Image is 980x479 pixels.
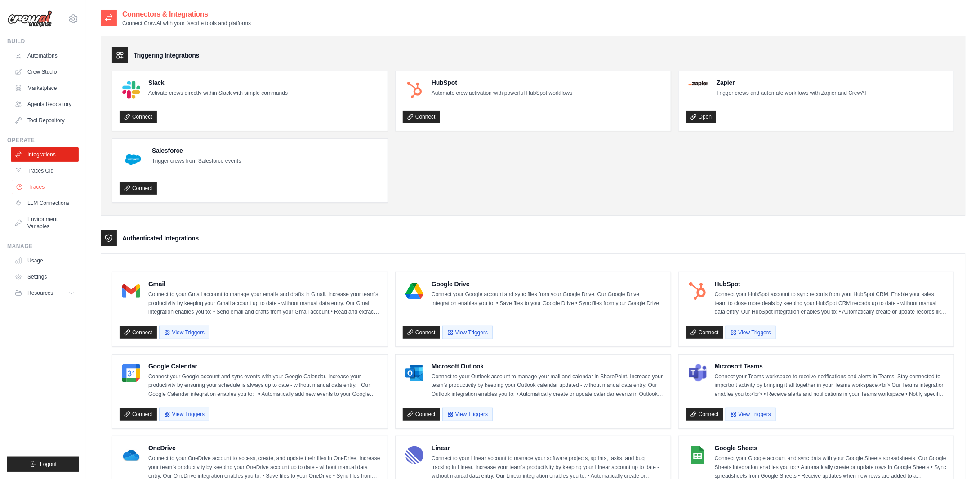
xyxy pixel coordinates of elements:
button: View Triggers [159,326,209,339]
button: View Triggers [726,408,776,421]
div: Manage [7,243,79,250]
img: OneDrive Logo [122,446,140,464]
h4: Linear [432,444,664,452]
p: Connect your Google account and sync events with your Google Calendar. Increase your productivity... [148,373,380,399]
img: Google Sheets Logo [689,446,707,464]
a: Connect [403,111,440,123]
h4: Google Calendar [148,362,380,371]
a: Connect [686,408,723,421]
img: Google Calendar Logo [122,364,140,382]
h3: Authenticated Integrations [122,234,199,243]
a: LLM Connections [11,196,79,210]
a: Usage [11,253,79,268]
img: HubSpot Logo [405,81,423,99]
h4: Microsoft Teams [715,362,947,371]
a: Open [686,111,716,123]
img: Linear Logo [405,446,423,464]
a: Automations [11,49,79,63]
h3: Triggering Integrations [134,51,199,60]
img: Gmail Logo [122,282,140,300]
img: Logo [7,10,52,27]
p: Activate crews directly within Slack with simple commands [148,89,288,98]
img: Slack Logo [122,81,140,99]
button: View Triggers [726,326,776,339]
img: Google Drive Logo [405,282,423,300]
span: Resources [27,289,53,297]
p: Connect to your Gmail account to manage your emails and drafts in Gmail. Increase your team’s pro... [148,290,380,317]
a: Environment Variables [11,212,79,234]
h4: Gmail [148,279,380,288]
button: Resources [11,286,79,300]
h4: Zapier [717,78,866,87]
h4: Slack [148,78,288,87]
p: Connect your HubSpot account to sync records from your HubSpot CRM. Enable your sales team to clo... [715,290,947,317]
a: Agents Repository [11,97,79,111]
h4: OneDrive [148,444,380,452]
img: Microsoft Teams Logo [689,364,707,382]
h4: Microsoft Outlook [432,362,664,371]
a: Connect [403,408,440,421]
a: Crew Studio [11,65,79,79]
a: Connect [403,326,440,339]
a: Settings [11,270,79,284]
button: Logout [7,457,79,472]
a: Traces [12,180,80,194]
img: Microsoft Outlook Logo [405,364,423,382]
h2: Connectors & Integrations [122,9,251,20]
a: Traces Old [11,164,79,178]
p: Trigger crews and automate workflows with Zapier and CrewAI [717,89,866,98]
img: Zapier Logo [689,81,708,86]
p: Connect to your Outlook account to manage your mail and calendar in SharePoint. Increase your tea... [432,373,664,399]
a: Tool Repository [11,113,79,128]
div: Build [7,38,79,45]
p: Connect your Google account and sync files from your Google Drive. Our Google Drive integration e... [432,290,664,308]
button: View Triggers [442,408,493,421]
span: Logout [40,461,57,468]
a: Connect [120,182,157,195]
h4: HubSpot [432,78,572,87]
p: Connect your Teams workspace to receive notifications and alerts in Teams. Stay connected to impo... [715,373,947,399]
h4: HubSpot [715,279,947,288]
h4: Google Sheets [715,444,947,452]
button: View Triggers [442,326,493,339]
h4: Salesforce [152,146,241,155]
a: Integrations [11,147,79,162]
a: Connect [120,111,157,123]
a: Connect [120,408,157,421]
a: Connect [686,326,723,339]
p: Trigger crews from Salesforce events [152,157,241,166]
h4: Google Drive [432,279,664,288]
a: Connect [120,326,157,339]
div: Operate [7,137,79,144]
button: View Triggers [159,408,209,421]
a: Marketplace [11,81,79,95]
p: Connect CrewAI with your favorite tools and platforms [122,20,251,27]
img: HubSpot Logo [689,282,707,300]
p: Automate crew activation with powerful HubSpot workflows [432,89,572,98]
img: Salesforce Logo [122,149,144,170]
